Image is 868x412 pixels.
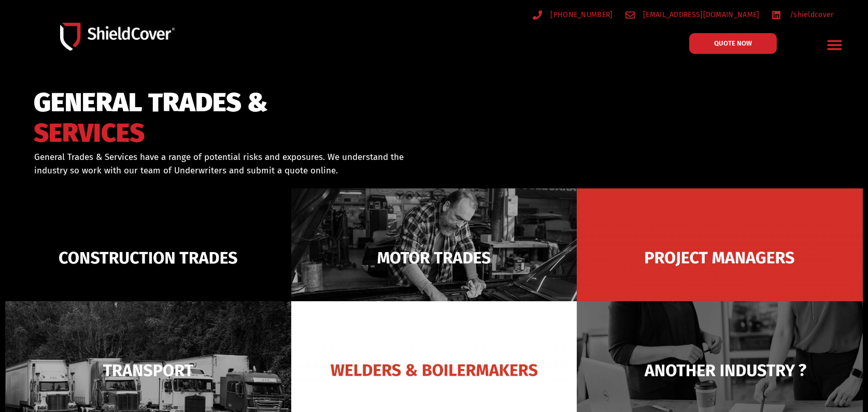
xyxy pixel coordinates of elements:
a: /shieldcover [772,8,833,21]
span: /shieldcover [787,8,834,21]
span: [PHONE_NUMBER] [548,8,613,21]
p: General Trades & Services have a range of potential risks and exposures. We understand the indust... [34,151,421,177]
div: Menu Toggle [822,33,847,57]
a: [PHONE_NUMBER] [533,8,613,21]
span: GENERAL TRADES & [34,92,268,113]
a: [EMAIL_ADDRESS][DOMAIN_NAME] [625,8,760,21]
img: Shield-Cover-Underwriting-Australia-logo-full [60,23,175,51]
span: [EMAIL_ADDRESS][DOMAIN_NAME] [641,8,759,21]
a: QUOTE NOW [689,33,777,54]
span: QUOTE NOW [714,40,752,47]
